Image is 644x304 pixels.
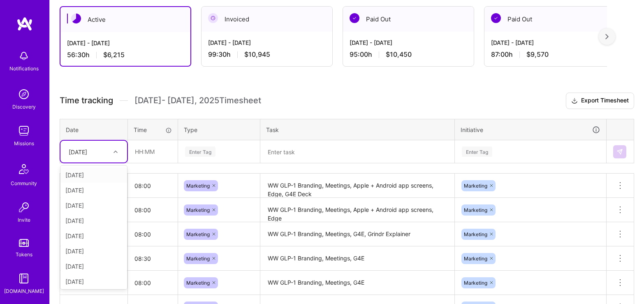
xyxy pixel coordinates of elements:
span: Marketing [186,280,210,286]
img: teamwork [16,123,32,139]
span: [DATE] - [DATE] , 2025 Timesheet [134,95,261,106]
i: icon Chevron [114,150,118,154]
div: 87:00 h [491,50,609,59]
div: [DATE] [60,274,127,289]
div: [DATE] - [DATE] [67,39,184,47]
span: Marketing [186,183,210,189]
div: [DATE] [60,167,127,183]
span: Marketing [186,207,210,213]
div: Discovery [12,102,36,111]
span: $10,450 [386,50,412,59]
span: Marketing [186,255,210,262]
textarea: WW GLP-1 Branding, Meetings, Apple + Android app screens, Edge, G4E Deck [261,174,454,197]
button: Export Timesheet [566,93,634,109]
div: [DATE] [60,228,127,244]
span: Marketing [464,183,487,189]
div: [DATE] - [DATE] [350,38,467,47]
div: Enter Tag [185,145,215,158]
img: Submit [616,149,623,155]
div: Tokens [16,250,32,259]
div: Notifications [9,64,39,73]
input: HH:MM [128,199,178,221]
img: Invite [16,199,32,216]
textarea: WW GLP-1 Branding, Meetings, Apple + Android app screens, Edge [261,199,454,221]
img: Community [14,159,34,179]
img: Paid Out [350,13,359,23]
th: Task [260,119,455,140]
textarea: WW GLP-1 Branding, Meetings, G4E [261,247,454,270]
div: Invite [18,216,30,224]
div: Missions [14,139,34,148]
div: Active [60,7,190,32]
img: bell [16,48,32,64]
div: [DATE] [60,198,127,213]
textarea: WW GLP-1 Branding, Meetings, G4E [261,272,454,294]
div: [DATE] [60,244,127,259]
div: Initiative [461,125,600,135]
img: tokens [19,239,29,247]
span: $9,570 [526,50,549,59]
img: Invoiced [208,13,218,23]
textarea: WW GLP-1 Branding, Meetings, G4E, Grindr Explainer [261,223,454,246]
div: [DATE] [60,213,127,228]
div: [DATE] [60,259,127,274]
div: [DATE] - [DATE] [208,38,326,47]
i: icon Download [571,97,578,105]
th: Date [60,119,128,140]
div: 99:30 h [208,50,326,59]
img: right [605,34,609,39]
div: Enter Tag [462,145,492,158]
div: Paid Out [343,7,474,32]
div: Time [134,125,172,134]
img: guide book [16,270,32,287]
span: Marketing [464,255,487,262]
div: [DATE] [69,147,87,156]
input: HH:MM [128,272,178,294]
th: Type [178,119,260,140]
span: Marketing [186,231,210,237]
input: HH:MM [128,248,178,269]
div: 56:30 h [67,51,184,59]
span: Marketing [464,231,487,237]
div: Paid Out [484,7,615,32]
span: $10,945 [244,50,270,59]
div: [DOMAIN_NAME] [4,287,44,295]
span: Time tracking [60,95,113,106]
div: Invoiced [202,7,332,32]
span: $6,215 [103,51,125,59]
img: Active [71,14,81,23]
span: Marketing [464,207,487,213]
input: HH:MM [128,223,178,245]
input: HH:MM [128,175,178,197]
div: [DATE] [60,183,127,198]
span: Marketing [464,280,487,286]
img: logo [16,16,33,31]
div: Community [11,179,37,188]
div: [DATE] - [DATE] [491,38,609,47]
img: discovery [16,86,32,102]
div: 95:00 h [350,50,467,59]
img: Paid Out [491,13,501,23]
input: HH:MM [128,141,177,162]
